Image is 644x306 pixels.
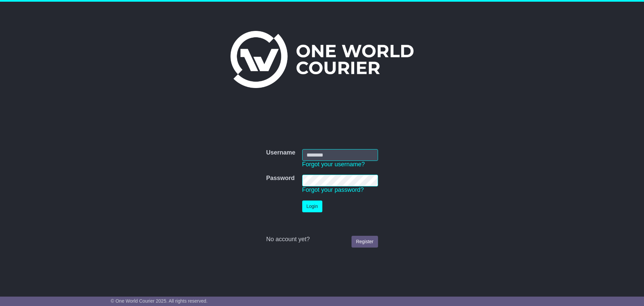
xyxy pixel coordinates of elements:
a: Register [352,236,378,248]
a: Forgot your password? [302,186,364,193]
a: Forgot your username? [302,161,365,168]
button: Login [302,201,322,212]
label: Username [266,149,295,157]
img: One World [230,31,414,88]
span: © One World Courier 2025. All rights reserved. [111,298,208,304]
label: Password [266,175,294,182]
div: No account yet? [266,236,378,243]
